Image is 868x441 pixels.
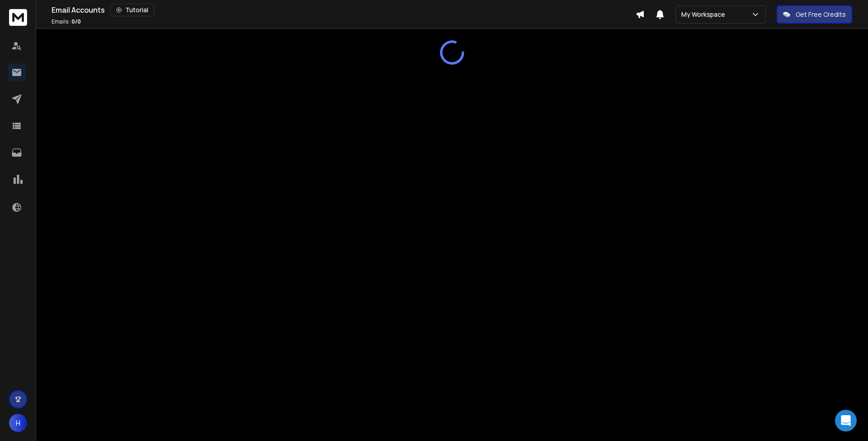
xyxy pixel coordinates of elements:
span: 0 / 0 [71,18,81,25]
button: Get Free Credits [777,5,852,24]
div: Open Intercom Messenger [835,410,857,431]
button: H [9,414,27,432]
p: Get Free Credits [796,10,846,19]
button: Tutorial [110,4,154,16]
p: My Workspace [681,10,729,19]
p: Emails : [52,18,81,25]
div: Email Accounts [52,4,636,16]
